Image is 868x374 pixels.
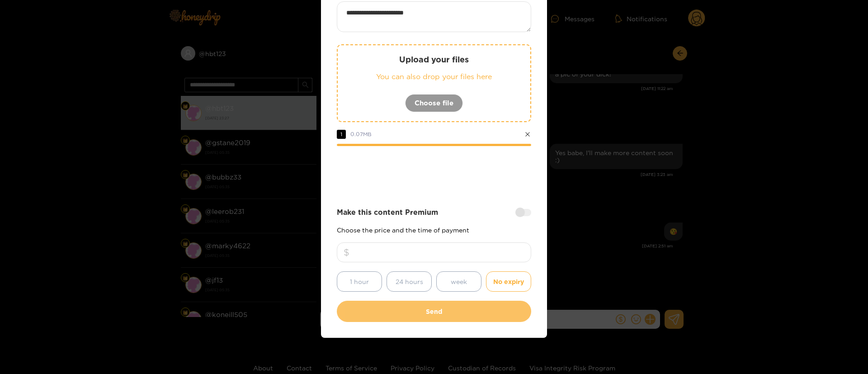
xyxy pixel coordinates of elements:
button: Choose file [405,94,463,112]
span: 1 [337,130,346,139]
strong: Make this content Premium [337,207,438,218]
p: Upload your files [356,54,512,65]
button: 1 hour [337,271,382,292]
button: 24 hours [387,271,432,292]
span: No expiry [493,276,524,287]
p: Choose the price and the time of payment [337,227,531,233]
button: week [436,271,481,292]
p: You can also drop your files here [356,71,512,82]
span: week [451,276,467,287]
span: 0.07 MB [350,131,372,137]
span: 1 hour [350,276,369,287]
span: 24 hours [396,276,423,287]
button: No expiry [486,271,531,292]
button: Send [337,301,531,322]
